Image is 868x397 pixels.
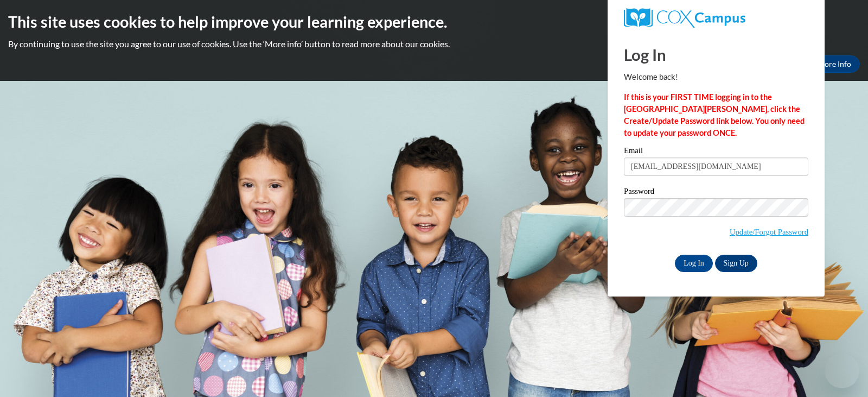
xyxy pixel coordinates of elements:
input: Log In [675,255,713,272]
strong: If this is your FIRST TIME logging in to the [GEOGRAPHIC_DATA][PERSON_NAME], click the Create/Upd... [624,92,805,137]
p: Welcome back! [624,71,808,83]
label: Password [624,187,808,198]
h2: This site uses cookies to help improve your learning experience. [8,11,860,33]
label: Email [624,147,808,157]
h1: Log In [624,43,808,66]
a: Update/Forgot Password [730,228,808,236]
iframe: Button to launch messaging window [825,354,859,388]
p: By continuing to use the site you agree to our use of cookies. Use the ‘More info’ button to read... [8,38,860,50]
img: COX Campus [624,8,745,28]
a: More Info [809,55,860,73]
a: Sign Up [715,255,757,272]
a: COX Campus [624,8,808,28]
